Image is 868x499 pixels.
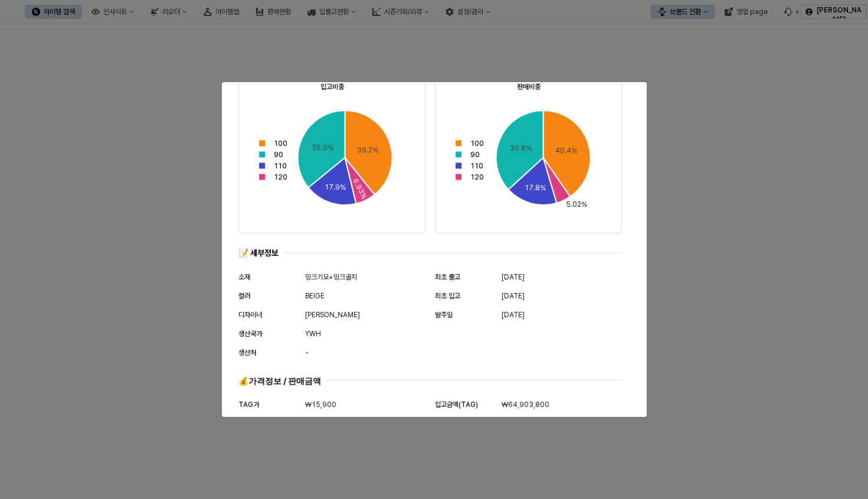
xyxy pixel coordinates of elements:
[501,271,524,283] span: [DATE]
[238,247,279,259] div: 📝 세부정보
[501,290,524,302] span: [DATE]
[304,347,308,358] span: -
[304,328,320,340] span: YWH
[304,290,324,302] span: BEIGE
[238,400,259,409] span: TAG가
[501,397,549,412] button: ₩64,903,800
[238,348,256,357] span: 생산처
[304,399,336,410] span: ₩15,900
[435,292,460,300] span: 최초 입고
[238,292,250,300] span: 컬러
[435,400,478,409] span: 입고금액(TAG)
[238,273,250,281] span: 소재
[238,330,262,338] span: 생산국가
[304,309,359,321] span: [PERSON_NAME]
[435,311,453,319] span: 발주일
[320,83,343,91] strong: 입고비중
[238,375,321,386] div: 💰가격정보 / 판매금액
[501,399,549,410] span: ₩64,903,800
[238,311,262,319] span: 디자이너
[435,273,460,281] span: 최초 출고
[516,83,540,91] strong: 판매비중
[304,271,356,283] span: 밍크기모+밍크골지
[501,309,524,321] span: [DATE]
